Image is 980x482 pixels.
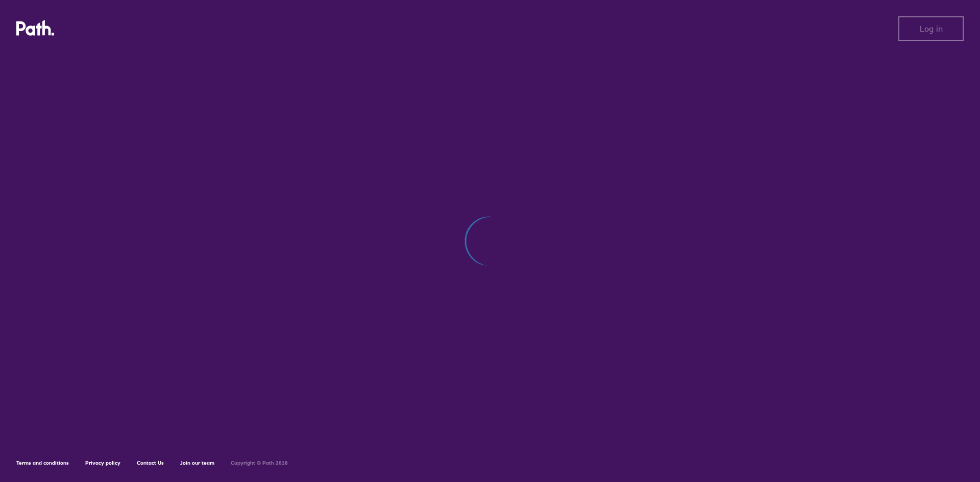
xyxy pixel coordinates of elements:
a: Terms and conditions [16,460,69,466]
a: Privacy policy [85,460,120,466]
h6: Copyright © Path 2018 [231,460,288,466]
a: Contact Us [137,460,164,466]
span: Log in [920,24,943,33]
a: Join our team [180,460,214,466]
button: Log in [898,16,964,41]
